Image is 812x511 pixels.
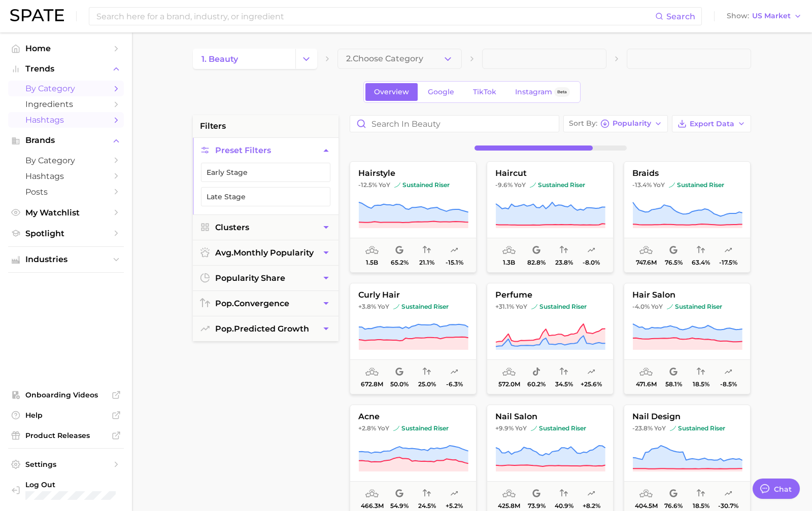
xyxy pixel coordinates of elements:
span: 63.4% [692,259,710,266]
button: Sort ByPopularity [563,115,668,132]
span: YoY [378,303,389,311]
img: sustained riser [531,425,537,431]
span: popularity share: Google [532,488,540,500]
span: +31.1% [495,303,514,310]
span: monthly popularity [215,248,314,258]
span: US Market [752,13,791,19]
button: popularity share [193,266,339,290]
span: sustained riser [670,424,725,432]
span: 1. beauty [201,54,238,64]
span: My Watchlist [25,208,107,217]
span: 25.0% [418,381,436,388]
button: perfume+31.1% YoYsustained risersustained riser572.0m60.2%34.5%+25.6% [487,283,614,394]
img: sustained riser [670,425,676,431]
span: sustained riser [394,181,450,189]
span: -6.3% [446,381,463,388]
span: popularity share: Google [395,366,403,378]
span: -8.5% [720,381,737,388]
a: by Category [8,153,124,168]
a: Log out. Currently logged in with e-mail adam@spate.nyc. [8,477,124,503]
button: Preset Filters [193,138,339,163]
span: -23.8% [632,424,653,432]
span: popularity convergence: Very Low Convergence [697,366,705,378]
span: curly hair [350,290,476,300]
span: Show [727,13,749,19]
a: TikTok [464,83,505,101]
span: Hashtags [25,115,107,125]
a: Onboarding Videos [8,387,124,403]
span: Posts [25,187,107,197]
a: Help [8,408,124,423]
span: TikTok [473,88,496,96]
button: Change Category [295,49,317,69]
input: Search here for a brand, industry, or ingredient [95,8,655,25]
span: popularity share: Google [669,244,678,257]
span: popularity predicted growth: Likely [450,488,458,500]
span: 50.0% [390,381,409,388]
span: braids [624,169,750,178]
span: YoY [514,181,526,189]
span: +3.8% [358,303,376,310]
span: popularity convergence: Medium Convergence [560,488,568,500]
span: 672.8m [361,381,383,388]
button: pop.convergence [193,291,339,316]
button: hair salon-4.0% YoYsustained risersustained riser471.6m58.1%18.5%-8.5% [624,283,751,394]
span: popularity share: Google [669,488,678,500]
span: filters [200,120,226,132]
span: YoY [653,181,665,189]
span: 65.2% [391,259,409,266]
a: Spotlight [8,226,124,241]
span: average monthly popularity: Very High Popularity [365,244,379,257]
img: sustained riser [530,182,536,188]
span: +8.2% [583,502,600,509]
span: 18.5% [693,381,709,388]
a: Home [8,41,124,56]
a: My Watchlist [8,205,124,221]
span: popularity predicted growth: Uncertain [450,244,458,257]
span: average monthly popularity: Very High Popularity [639,488,653,500]
button: curly hair+3.8% YoYsustained risersustained riser672.8m50.0%25.0%-6.3% [350,283,477,394]
span: popularity share: Google [532,244,540,257]
a: Posts [8,184,124,200]
img: SPATE [10,9,64,21]
span: +9.9% [495,424,514,432]
span: YoY [378,424,389,432]
span: sustained riser [530,181,585,189]
span: +25.6% [581,381,602,388]
span: 18.5% [693,502,709,509]
span: popularity share [215,273,285,283]
span: acne [350,412,476,421]
span: 572.0m [498,381,520,388]
span: 76.6% [664,502,683,509]
span: Hashtags [25,171,107,181]
a: Hashtags [8,112,124,128]
span: average monthly popularity: Very High Popularity [502,244,516,257]
button: Industries [8,252,124,267]
span: Popularity [613,121,651,126]
span: haircut [487,169,613,178]
span: popularity convergence: Very Low Convergence [697,488,705,500]
span: -12.5% [358,181,377,189]
span: Clusters [215,223,249,232]
button: Late Stage [201,187,330,206]
button: Clusters [193,215,339,240]
span: sustained riser [669,181,724,189]
span: 747.6m [636,259,657,266]
span: sustained riser [667,303,722,311]
span: Ingredients [25,99,107,109]
span: average monthly popularity: Very High Popularity [639,244,653,257]
span: popularity predicted growth: Very Unlikely [724,488,732,500]
span: popularity convergence: High Convergence [697,244,705,257]
span: sustained riser [531,424,586,432]
span: Brands [25,136,107,145]
span: Industries [25,255,107,264]
span: 2. Choose Category [346,54,423,63]
span: 40.9% [555,502,573,509]
span: popularity predicted growth: Very Likely [587,488,595,500]
span: popularity share: Google [395,488,403,500]
span: popularity predicted growth: Very Likely [587,366,595,378]
a: InstagramBeta [506,83,579,101]
span: popularity share: Google [669,366,678,378]
span: hairstyle [350,169,476,178]
span: nail salon [487,412,613,421]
